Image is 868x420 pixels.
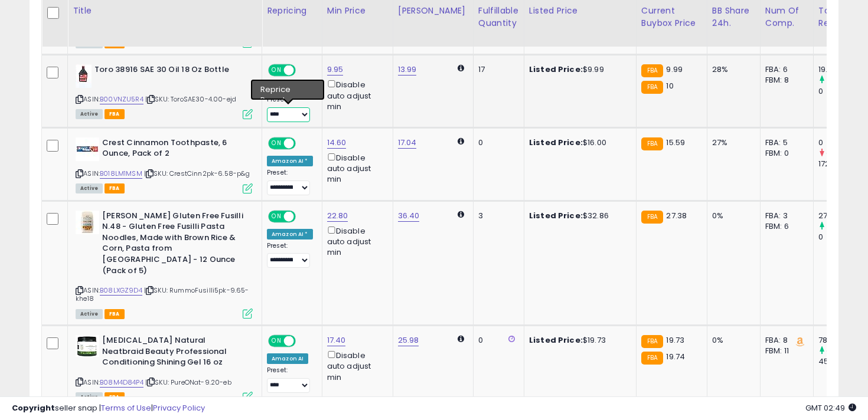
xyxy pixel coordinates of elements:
img: 41OrkrfAy6L._SL40_.jpg [76,335,99,357]
span: 19.73 [666,334,684,346]
span: 10 [666,80,673,91]
small: (-100%) [826,149,853,158]
span: FBA [105,109,125,119]
div: FBA: 5 [765,137,804,148]
div: FBA: 3 [765,211,804,221]
div: 0 [818,232,866,242]
div: 28% [712,64,751,75]
span: | SKU: CrestCinn2pk-6.58-p&g [144,169,250,178]
div: [PERSON_NAME] [398,5,468,17]
strong: Copyright [12,402,55,414]
a: 17.40 [327,334,346,346]
b: Toro 38916 SAE 30 Oil 18 Oz Bottle [94,64,238,78]
div: ASIN: [76,211,253,317]
span: FBA [105,183,125,193]
b: Listed Price: [529,137,583,148]
a: B00VNZU5R4 [100,94,143,104]
div: 0% [712,335,751,346]
div: Min Price [327,5,388,17]
a: 25.98 [398,334,419,346]
a: 36.40 [398,210,420,222]
div: $9.99 [529,64,627,75]
a: B018LM1MSM [100,169,142,179]
a: 13.99 [398,64,417,76]
div: Amazon AI * [267,229,313,239]
div: Disable auto adjust min [327,151,384,185]
div: Amazon AI [267,83,308,93]
span: FBA [105,309,125,319]
div: Preset: [267,242,313,268]
small: FBA [641,335,663,348]
div: 19.96 [818,64,866,75]
a: 9.95 [327,64,344,76]
div: 45.87 [818,356,866,367]
small: (71.38%) [826,346,853,356]
div: Disable auto adjust min [327,224,384,258]
div: Disable auto adjust min [327,78,384,112]
span: ON [269,336,284,346]
img: 31l1vHBqC9L._SL40_.jpg [76,64,92,88]
small: FBA [641,64,663,77]
div: 0 [818,137,866,148]
img: 415k1Vd-z3L._SL40_.jpg [76,137,99,161]
div: Repricing [267,5,317,17]
span: | SKU: ToroSAE30-4.00-ejd [145,94,236,104]
span: ON [269,65,284,76]
a: 17.04 [398,137,417,149]
div: Title [73,5,257,17]
div: 0 [478,137,515,148]
span: | SKU: PureONat-9.20-eb [145,378,231,387]
div: 3 [478,211,515,221]
small: FBA [641,211,663,224]
div: Num of Comp. [765,5,808,29]
div: 0 [818,86,866,97]
b: Listed Price: [529,210,583,221]
div: Preset: [267,169,313,195]
div: ASIN: [76,137,253,192]
div: Disable auto adjust min [327,349,384,383]
div: $19.73 [529,335,627,346]
div: $16.00 [529,137,627,148]
div: 27% [712,137,751,148]
div: 172.1 [818,159,866,169]
span: All listings currently available for purchase on Amazon [76,109,103,119]
span: | SKU: RummoFusilli5pk-9.65-khe18 [76,286,249,303]
span: ON [269,211,284,221]
div: FBM: 0 [765,148,804,159]
a: 22.80 [327,210,348,222]
div: BB Share 24h. [712,5,755,29]
img: 41YrtvH6F6L._SL40_.jpg [76,211,99,234]
span: All listings currently available for purchase on Amazon [76,309,103,319]
div: FBA: 6 [765,64,804,75]
div: FBM: 11 [765,346,804,356]
div: 27.38 [818,211,866,221]
div: FBM: 8 [765,75,804,86]
small: FBA [641,137,663,150]
span: ON [269,138,284,148]
div: 0% [712,211,751,221]
div: seller snap | | [12,403,205,414]
span: 2025-09-14 02:49 GMT [805,402,856,414]
span: All listings currently available for purchase on Amazon [76,183,103,193]
span: 9.99 [666,64,683,75]
a: B08LXGZ9D4 [100,286,142,296]
span: 27.38 [666,210,687,221]
a: Privacy Policy [153,402,205,414]
b: [MEDICAL_DATA] Natural Neatbraid Beauty Professional Conditioning Shining Gel 16 oz [102,335,246,371]
small: FBA [641,81,663,94]
div: Fulfillable Quantity [478,5,519,29]
span: 15.59 [666,137,685,148]
div: Amazon AI * [267,156,313,166]
span: OFF [294,336,313,346]
div: FBM: 6 [765,221,804,232]
div: Total Rev. [818,5,862,29]
small: FBA [641,352,663,365]
div: Amazon AI [267,353,308,364]
a: B08M4D84P4 [100,378,143,388]
div: 0 [478,335,515,346]
b: Listed Price: [529,64,583,75]
div: Current Buybox Price [641,5,702,29]
b: Crest Cinnamon Toothpaste, 6 Ounce, Pack of 2 [102,137,246,162]
b: Listed Price: [529,334,583,346]
span: OFF [294,138,313,148]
